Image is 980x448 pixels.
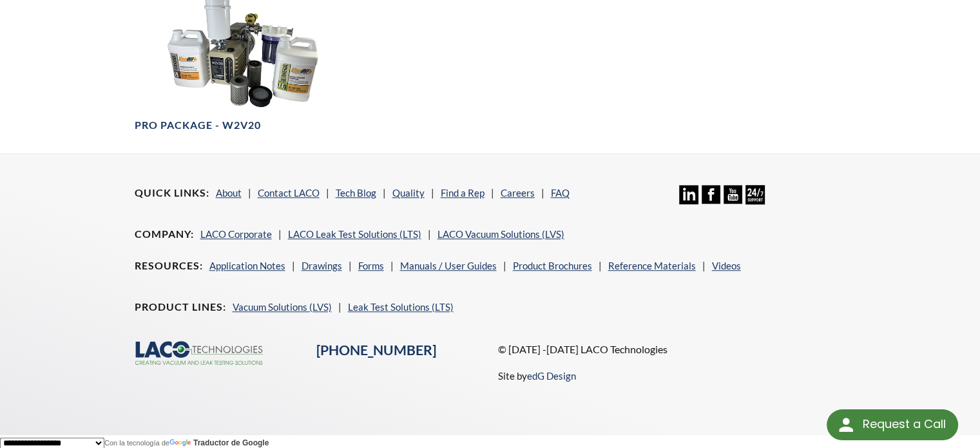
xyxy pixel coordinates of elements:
h4: Company [135,228,194,241]
a: FAQ [551,187,570,199]
a: Quality [392,187,425,199]
div: Request a Call [827,409,958,440]
a: Application Notes [209,260,285,271]
a: Videos [712,260,741,271]
a: [PHONE_NUMBER] [316,342,436,358]
div: Request a Call [862,409,945,439]
a: Drawings [302,260,342,271]
a: LACO Corporate [200,228,272,240]
a: Traductor de Google [169,438,269,447]
h4: Resources [135,259,203,273]
a: Careers [501,187,535,199]
a: LACO Vacuum Solutions (LVS) [437,228,564,240]
a: About [216,187,242,199]
a: edG Design [526,370,575,382]
a: LACO Leak Test Solutions (LTS) [288,228,421,240]
a: Vacuum Solutions (LVS) [233,301,332,313]
a: 24/7 Support [745,195,764,206]
a: Find a Rep [441,187,485,199]
h4: Product Lines [135,300,226,314]
a: Forms [358,260,384,271]
p: © [DATE] -[DATE] LACO Technologies [497,341,845,358]
a: Reference Materials [608,260,696,271]
img: 24/7 Support Icon [745,185,764,204]
p: Site by [497,368,575,384]
h4: Quick Links [135,186,209,200]
a: Tech Blog [336,187,376,199]
img: Google Traductor de Google [169,439,193,447]
h4: Pro Package - W2V20 [135,119,261,132]
img: round button [836,414,856,435]
a: Manuals / User Guides [400,260,497,271]
a: Contact LACO [258,187,320,199]
a: Product Brochures [513,260,592,271]
a: Leak Test Solutions (LTS) [348,301,454,313]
